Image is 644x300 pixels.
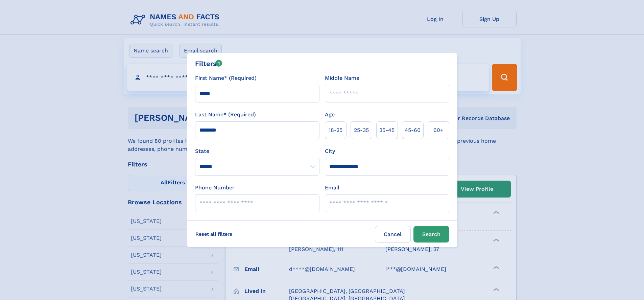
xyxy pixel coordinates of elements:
span: 45‑60 [405,126,421,134]
label: Cancel [375,226,411,243]
label: Last Name* (Required) [195,111,256,119]
label: Phone Number [195,184,235,192]
label: City [325,147,335,155]
label: Age [325,111,335,119]
span: 35‑45 [379,126,395,134]
span: 25‑35 [354,126,369,134]
div: Filters [195,59,222,69]
label: First Name* (Required) [195,74,257,82]
label: State [195,147,319,155]
button: Search [413,226,449,243]
span: 60+ [433,126,444,134]
label: Email [325,184,339,192]
label: Reset all filters [191,226,237,242]
span: 18‑25 [329,126,342,134]
label: Middle Name [325,74,359,82]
